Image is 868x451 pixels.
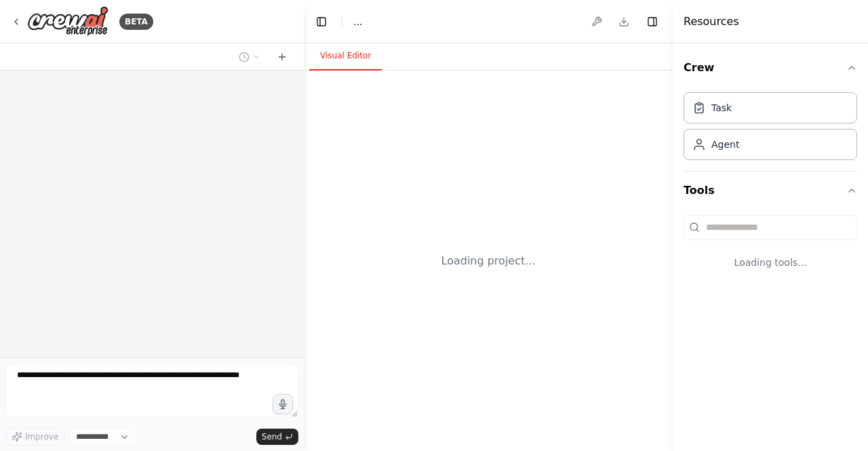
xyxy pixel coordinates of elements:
span: Improve [25,431,58,442]
button: Hide right sidebar [643,12,662,31]
div: Tools [684,210,857,291]
button: Visual Editor [309,42,382,71]
h4: Resources [684,14,739,30]
button: Improve [5,428,64,446]
span: ... [353,15,362,28]
img: Logo [27,6,108,37]
div: Task [711,101,732,115]
nav: breadcrumb [353,15,362,28]
span: Send [262,431,282,442]
button: Crew [684,49,857,87]
div: Crew [684,87,857,171]
button: Switch to previous chat [233,49,266,65]
div: Loading project... [441,253,536,269]
div: Loading tools... [684,245,857,280]
button: Start a new chat [271,49,293,65]
button: Hide left sidebar [312,12,331,31]
div: BETA [119,14,153,30]
button: Click to speak your automation idea [273,394,293,414]
div: Agent [711,138,739,151]
button: Send [256,429,298,445]
button: Tools [684,172,857,210]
